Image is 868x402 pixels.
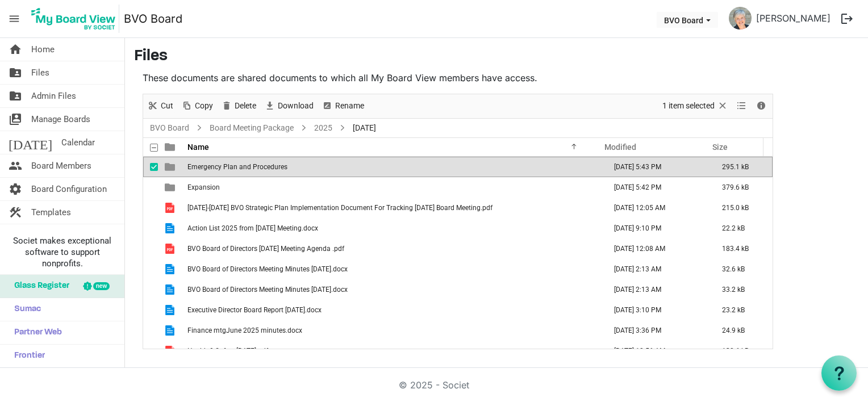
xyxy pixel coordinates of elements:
[320,99,366,113] button: Rename
[602,279,710,300] td: June 20, 2025 2:13 AM column header Modified
[158,300,184,320] td: is template cell column header type
[31,85,76,107] span: Admin Files
[143,157,158,177] td: checkbox
[158,259,184,279] td: is template cell column header type
[143,71,773,85] p: These documents are shared documents to which all My Board View members have access.
[602,320,710,341] td: June 25, 2025 3:36 PM column header Modified
[143,300,158,320] td: checkbox
[158,320,184,341] td: is template cell column header type
[207,121,296,135] a: Board Meeting Package
[143,177,158,198] td: checkbox
[602,157,710,177] td: June 27, 2025 5:43 PM column header Modified
[657,12,718,28] button: BVO Board dropdownbutton
[602,341,710,361] td: June 23, 2025 10:56 AM column header Modified
[732,94,752,118] div: View
[143,259,158,279] td: checkbox
[9,38,22,61] span: home
[194,99,214,113] span: Copy
[350,121,378,135] span: [DATE]
[158,157,184,177] td: is template cell column header type
[262,99,316,113] button: Download
[9,131,52,154] span: [DATE]
[602,259,710,279] td: June 20, 2025 2:13 AM column header Modified
[145,99,176,113] button: Cut
[187,306,322,314] span: Executive Director Board Report [DATE].docx
[184,320,602,341] td: Finance mtgJune 2025 minutes.docx is template cell column header Name
[602,238,710,259] td: June 24, 2025 12:08 AM column header Modified
[184,198,602,218] td: 2024-2027 BVO Strategic Plan Implementation Document For Tracking June 26 2025 Board Meeting.pdf ...
[233,99,257,113] span: Delete
[160,99,174,113] span: Cut
[31,61,49,84] span: Files
[661,99,716,113] span: 1 item selected
[180,99,215,113] button: Copy
[187,326,302,334] span: Finance mtgJune 2025 minutes.docx
[143,238,158,259] td: checkbox
[710,218,773,238] td: 22.2 kB is template cell column header Size
[31,154,91,177] span: Board Members
[5,235,119,269] span: Societ makes exceptional software to support nonprofits.
[28,5,124,33] a: My Board View Logo
[187,143,209,152] span: Name
[31,38,55,61] span: Home
[31,201,71,224] span: Templates
[710,259,773,279] td: 32.6 kB is template cell column header Size
[187,183,220,191] span: Expansion
[177,94,217,118] div: Copy
[187,163,287,171] span: Emergency Plan and Procedures
[61,131,95,154] span: Calendar
[219,99,258,113] button: Delete
[399,379,469,391] a: © 2025 - Societ
[187,286,348,294] span: BVO Board of Directors Meeting Minutes [DATE].docx
[134,47,859,66] h3: Files
[3,8,25,30] span: menu
[158,177,184,198] td: is template cell column header type
[710,177,773,198] td: 379.6 kB is template cell column header Size
[9,321,62,344] span: Partner Web
[710,320,773,341] td: 24.9 kB is template cell column header Size
[158,218,184,238] td: is template cell column header type
[31,108,90,131] span: Manage Boards
[184,341,602,361] td: Health & Safety June 25.pdf is template cell column header Name
[9,201,22,224] span: construction
[143,279,158,300] td: checkbox
[158,198,184,218] td: is template cell column header type
[735,99,748,113] button: View dropdownbutton
[710,157,773,177] td: 295.1 kB is template cell column header Size
[148,121,191,135] a: BVO Board
[158,238,184,259] td: is template cell column header type
[602,218,710,238] td: June 09, 2025 9:10 PM column header Modified
[9,108,22,131] span: switch_account
[318,94,368,118] div: Rename
[9,345,45,367] span: Frontier
[143,341,158,361] td: checkbox
[143,320,158,341] td: checkbox
[217,94,260,118] div: Delete
[604,143,636,152] span: Modified
[602,177,710,198] td: June 27, 2025 5:42 PM column header Modified
[158,279,184,300] td: is template cell column header type
[143,94,177,118] div: Cut
[184,177,602,198] td: Expansion is template cell column header Name
[661,99,731,113] button: Selection
[710,198,773,218] td: 215.0 kB is template cell column header Size
[710,341,773,361] td: 130.6 kB is template cell column header Size
[754,99,769,113] button: Details
[712,143,728,152] span: Size
[187,224,318,232] span: Action List 2025 from [DATE] Meeting.docx
[658,94,732,118] div: Clear selection
[710,300,773,320] td: 23.2 kB is template cell column header Size
[277,99,315,113] span: Download
[9,154,22,177] span: people
[184,218,602,238] td: Action List 2025 from May 29, 2025 Meeting.docx is template cell column header Name
[93,282,110,290] div: new
[710,279,773,300] td: 33.2 kB is template cell column header Size
[334,99,365,113] span: Rename
[143,198,158,218] td: checkbox
[187,265,348,273] span: BVO Board of Directors Meeting Minutes [DATE].docx
[9,85,22,107] span: folder_shared
[184,279,602,300] td: BVO Board of Directors Meeting Minutes May 29th 2025.docx is template cell column header Name
[31,178,107,200] span: Board Configuration
[835,7,859,31] button: logout
[9,178,22,200] span: settings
